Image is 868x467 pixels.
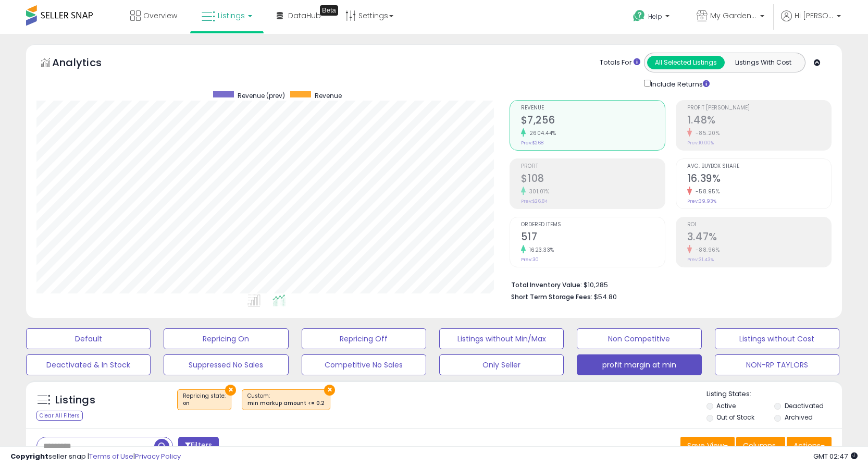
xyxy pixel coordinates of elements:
[526,246,554,254] small: 1623.33%
[52,55,122,72] h5: Analytics
[687,231,831,245] h2: 3.47%
[439,328,564,349] button: Listings without Min/Max
[238,91,285,100] span: Revenue (prev)
[716,413,754,422] label: Out of Stock
[218,10,245,21] span: Listings
[647,56,725,69] button: All Selected Listings
[648,12,662,21] span: Help
[521,114,665,128] h2: $7,256
[600,58,640,68] div: Totals For
[521,231,665,245] h2: 517
[716,401,736,410] label: Active
[687,198,716,204] small: Prev: 39.93%
[247,400,325,407] div: min markup amount <= 0.2
[521,198,548,204] small: Prev: $26.84
[680,437,735,454] button: Save View
[164,354,288,375] button: Suppressed No Sales
[26,328,151,349] button: Default
[687,164,831,169] span: Avg. Buybox Share
[183,400,226,407] div: on
[785,401,824,410] label: Deactivated
[633,9,646,22] i: Get Help
[785,413,813,422] label: Archived
[178,437,219,455] button: Filters
[521,140,543,146] small: Prev: $268
[636,78,722,90] div: Include Returns
[526,129,556,137] small: 2604.44%
[710,10,757,21] span: My Garden Pool
[743,440,776,451] span: Columns
[225,385,236,396] button: ×
[324,385,335,396] button: ×
[577,328,701,349] button: Non Competitive
[143,10,177,21] span: Overview
[594,292,617,302] span: $54.80
[521,105,665,111] span: Revenue
[521,222,665,228] span: Ordered Items
[511,278,824,290] li: $10,285
[625,2,680,34] a: Help
[577,354,701,375] button: profit margin at min
[10,451,48,461] strong: Copyright
[89,451,133,461] a: Terms of Use
[10,452,181,462] div: seller snap | |
[247,392,325,408] span: Custom:
[687,105,831,111] span: Profit [PERSON_NAME]
[687,114,831,128] h2: 1.48%
[795,10,834,21] span: Hi [PERSON_NAME]
[521,173,665,187] h2: $108
[687,140,714,146] small: Prev: 10.00%
[183,392,226,408] span: Repricing state :
[521,256,539,263] small: Prev: 30
[706,389,842,399] p: Listing States:
[511,280,582,289] b: Total Inventory Value:
[715,354,839,375] button: NON-RP TAYLORS
[135,451,181,461] a: Privacy Policy
[36,411,83,421] div: Clear All Filters
[511,292,592,301] b: Short Term Storage Fees:
[55,393,95,408] h5: Listings
[315,91,342,100] span: Revenue
[164,328,288,349] button: Repricing On
[320,5,338,16] div: Tooltip anchor
[687,256,714,263] small: Prev: 31.43%
[715,328,839,349] button: Listings without Cost
[521,164,665,169] span: Profit
[692,188,720,195] small: -58.95%
[26,354,151,375] button: Deactivated & In Stock
[787,437,832,454] button: Actions
[724,56,802,69] button: Listings With Cost
[692,246,720,254] small: -88.96%
[692,129,720,137] small: -85.20%
[302,354,426,375] button: Competitive No Sales
[302,328,426,349] button: Repricing Off
[687,173,831,187] h2: 16.39%
[781,10,841,34] a: Hi [PERSON_NAME]
[439,354,564,375] button: Only Seller
[813,451,858,461] span: 2025-10-9 02:47 GMT
[288,10,321,21] span: DataHub
[526,188,550,195] small: 301.01%
[736,437,785,454] button: Columns
[687,222,831,228] span: ROI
